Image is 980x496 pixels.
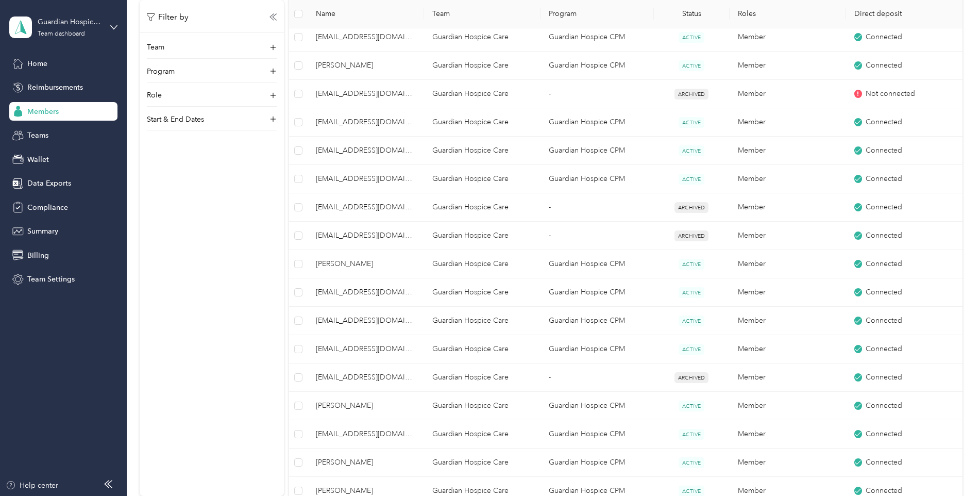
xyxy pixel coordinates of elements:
span: [PERSON_NAME] [316,60,416,71]
p: Program [147,66,175,77]
span: [PERSON_NAME] [316,258,416,270]
div: Team dashboard [38,31,85,37]
td: Guardian Hospice Care [424,420,540,449]
span: [EMAIL_ADDRESS][DOMAIN_NAME] [316,315,416,326]
td: Member [730,335,846,363]
td: Member [730,250,846,278]
td: avaleriox3@gmail.com [308,165,424,193]
td: Guardian Hospice Care [424,193,540,222]
td: Guardian Hospice Care [424,449,540,477]
td: jbaker@guardianhospicepa.com [308,23,424,52]
span: Connected [866,457,902,468]
span: ACTIVE [679,117,704,128]
td: Guardian Hospice Care [424,52,540,80]
span: Not connected [866,88,915,100]
td: angelnica337@gmail.com [308,80,424,108]
td: Jasmine Doshi [308,52,424,80]
td: - [540,193,654,222]
td: Guardian Hospice Care [424,222,540,250]
span: [PERSON_NAME] [316,400,416,411]
td: Guardian Hospice CPM [540,137,654,165]
span: [EMAIL_ADDRESS][DOMAIN_NAME] [316,428,416,440]
iframe: Everlance-gr Chat Button Frame [922,438,980,496]
span: ACTIVE [679,174,704,185]
td: Member [730,165,846,193]
td: Guardian Hospice CPM [540,392,654,420]
span: [PERSON_NAME] [316,457,416,468]
td: Guardian Hospice CPM [540,335,654,363]
td: schollerangellica@gmail.com [308,222,424,250]
span: Connected [866,60,902,71]
td: Guardian Hospice CPM [540,165,654,193]
td: Megan Derenick [308,250,424,278]
div: Guardian Hospice Care [38,16,102,27]
span: ACTIVE [679,457,704,468]
td: Gina Mattern [308,449,424,477]
span: Reimbursements [27,82,83,93]
p: Team [147,42,164,53]
span: Connected [866,173,902,185]
td: Member [730,420,846,449]
span: Wallet [27,154,49,165]
span: Team Settings [27,274,75,285]
span: Connected [866,428,902,440]
span: [EMAIL_ADDRESS][DOMAIN_NAME] [316,173,416,185]
span: Connected [866,31,902,43]
span: Connected [866,400,902,411]
td: Member [730,137,846,165]
td: Member [730,363,846,392]
span: Billing [27,250,49,261]
td: Guardian Hospice Care [424,278,540,307]
td: reciaj25@gmail.com [308,278,424,307]
span: Teams [27,130,48,141]
td: myah201@gmail.com [308,363,424,392]
span: [EMAIL_ADDRESS][DOMAIN_NAME] [316,343,416,355]
span: Connected [866,145,902,156]
td: Guardian Hospice CPM [540,23,654,52]
p: Role [147,90,162,101]
span: ARCHIVED [674,230,708,241]
td: Guardian Hospice Care [424,363,540,392]
span: [EMAIL_ADDRESS][DOMAIN_NAME] [316,230,416,241]
td: Member [730,193,846,222]
td: Member [730,392,846,420]
span: ACTIVE [679,145,704,156]
td: Guardian Hospice Care [424,23,540,52]
span: Connected [866,287,902,298]
td: Member [730,278,846,307]
span: Members [27,106,59,117]
td: Guardian Hospice Care [424,250,540,278]
span: [EMAIL_ADDRESS][DOMAIN_NAME] [316,31,416,43]
td: Member [730,52,846,80]
span: Connected [866,230,902,241]
button: Help center [6,480,58,491]
span: ACTIVE [679,344,704,355]
td: caroleegifford@gmail.com [308,137,424,165]
p: Filter by [147,11,189,24]
td: qjamarilee@gmail.com [308,193,424,222]
td: Member [730,449,846,477]
span: ACTIVE [679,316,704,326]
span: ACTIVE [679,60,704,71]
td: Guardian Hospice Care [424,392,540,420]
td: Guardian Hospice CPM [540,449,654,477]
td: Member [730,222,846,250]
td: Guardian Hospice Care [424,137,540,165]
td: Guardian Hospice Care [424,80,540,108]
td: yolandawharton@gmail.com [308,420,424,449]
td: Member [730,108,846,137]
p: Start & End Dates [147,114,204,125]
span: Connected [866,372,902,383]
td: Guardian Hospice CPM [540,420,654,449]
td: Guardian Hospice Care [424,335,540,363]
span: [EMAIL_ADDRESS][DOMAIN_NAME] [316,117,416,128]
span: [EMAIL_ADDRESS][DOMAIN_NAME] [316,287,416,298]
span: ACTIVE [679,287,704,298]
td: Guardian Hospice Care [424,165,540,193]
td: nguyselena@gmail.com [308,335,424,363]
td: Marion Merriweather [308,392,424,420]
span: [EMAIL_ADDRESS][DOMAIN_NAME] [316,88,416,100]
td: Guardian Hospice CPM [540,52,654,80]
span: [EMAIL_ADDRESS][DOMAIN_NAME] [316,372,416,383]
